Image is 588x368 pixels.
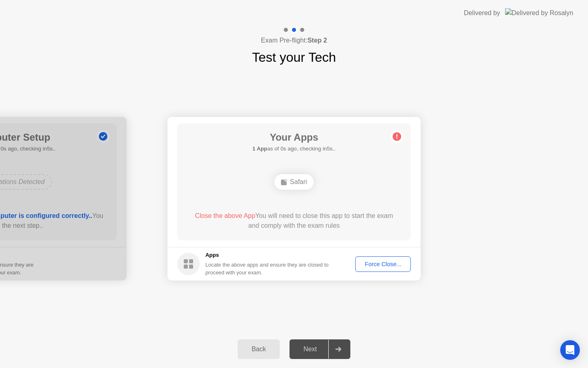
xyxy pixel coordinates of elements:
[252,47,336,67] h1: Test your Tech
[252,146,267,152] b: 1 App
[195,212,255,219] span: Close the above App
[290,339,350,359] button: Next
[274,174,314,190] div: Safari
[261,36,327,45] h4: Exam Pre-flight:
[355,256,411,272] button: Force Close...
[358,261,408,267] div: Force Close...
[252,145,336,153] h5: as of 0s ago, checking in5s..
[464,8,500,18] div: Delivered by
[505,8,573,18] img: Delivered by Rosalyn
[205,251,329,259] h5: Apps
[240,346,277,353] div: Back
[560,340,580,360] div: Open Intercom Messenger
[238,339,280,359] button: Back
[189,211,399,231] div: You will need to close this app to start the exam and comply with the exam rules
[205,261,329,276] div: Locate the above apps and ensure they are closed to proceed with your exam.
[252,130,336,145] h1: Your Apps
[292,346,328,353] div: Next
[307,37,327,44] b: Step 2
